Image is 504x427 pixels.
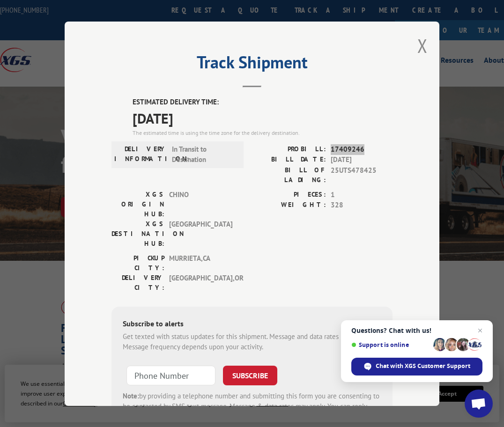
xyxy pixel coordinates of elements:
button: Close modal [417,33,428,58]
span: Questions? Chat with us! [351,327,482,334]
div: Subscribe to alerts [123,317,381,331]
label: BILL DATE: [252,155,326,165]
label: ESTIMATED DELIVERY TIME: [133,97,393,108]
span: CHINO [169,189,232,219]
input: Phone Number [126,365,215,385]
strong: Note: [123,391,139,400]
span: [DATE] [331,155,393,165]
label: XGS ORIGIN HUB: [111,189,164,219]
button: SUBSCRIBE [223,365,277,385]
label: DELIVERY CITY: [111,272,164,292]
span: In Transit to Destination [172,144,235,165]
h2: Track Shipment [111,56,393,74]
label: WEIGHT: [252,200,326,211]
div: Get texted with status updates for this shipment. Message and data rates may apply. Message frequ... [123,331,381,352]
span: 25UTS478425 [331,165,393,184]
span: 328 [331,200,393,211]
div: Open chat [465,390,493,418]
label: PICKUP CITY: [111,253,164,272]
span: [DATE] [133,107,393,128]
span: Chat with XGS Customer Support [376,362,470,370]
span: 1 [331,189,393,200]
span: [GEOGRAPHIC_DATA] , OR [169,272,232,292]
div: by providing a telephone number and submitting this form you are consenting to be contacted by SM... [123,390,381,422]
span: Support is online [351,341,430,348]
label: PROBILL: [252,144,326,155]
label: XGS DESTINATION HUB: [111,219,164,248]
span: 17409246 [331,144,393,155]
div: Chat with XGS Customer Support [351,358,482,375]
span: MURRIETA , CA [169,253,232,272]
span: Close chat [474,325,486,336]
div: The estimated time is using the time zone for the delivery destination. [133,128,393,137]
label: BILL OF LADING: [252,165,326,184]
label: DELIVERY INFORMATION: [114,144,167,165]
span: [GEOGRAPHIC_DATA] [169,219,232,248]
label: PIECES: [252,189,326,200]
